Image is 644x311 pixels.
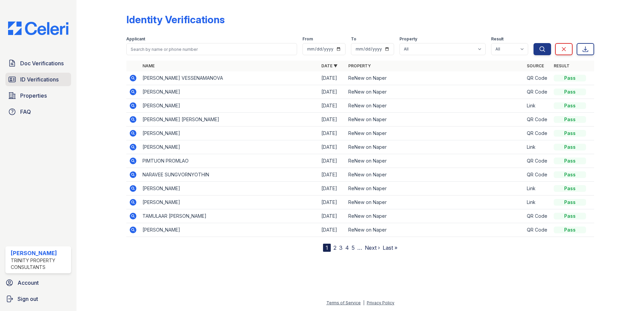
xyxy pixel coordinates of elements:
td: Link [524,140,551,154]
td: [DATE] [319,140,346,154]
a: Result [554,63,570,68]
div: Trinity Property Consultants [11,257,68,271]
label: Result [491,36,504,42]
td: NARAVEE SUNGVORNYOTHIN [140,168,319,182]
td: QR Code [524,154,551,168]
span: ID Verifications [20,75,59,83]
td: [DATE] [319,182,346,196]
span: Properties [20,92,47,100]
div: Pass [554,158,586,164]
td: [DATE] [319,223,346,237]
a: 2 [333,244,336,251]
a: Name [142,63,155,68]
a: Properties [5,89,71,102]
td: [DATE] [319,168,346,182]
a: Last » [383,244,397,251]
td: ReNew on Naper [346,196,524,209]
td: [PERSON_NAME] [140,140,319,154]
div: Pass [554,144,586,150]
span: Doc Verifications [20,59,64,67]
a: Account [3,276,74,289]
a: Source [527,63,544,68]
a: ID Verifications [5,73,71,86]
div: Pass [554,171,586,178]
td: [PERSON_NAME] [140,99,319,113]
td: PIMTUON PROMLAO [140,154,319,168]
td: QR Code [524,71,551,85]
a: Privacy Policy [367,300,394,305]
td: [PERSON_NAME] [140,223,319,237]
div: 1 [323,244,331,252]
a: 5 [352,244,355,251]
td: ReNew on Naper [346,182,524,196]
td: [PERSON_NAME] [140,182,319,196]
td: QR Code [524,223,551,237]
a: Sign out [3,292,74,306]
div: Pass [554,199,586,206]
td: ReNew on Naper [346,85,524,99]
span: FAQ [20,108,31,116]
div: Pass [554,227,586,233]
a: Doc Verifications [5,57,71,70]
td: QR Code [524,85,551,99]
label: To [351,36,356,42]
div: | [363,300,364,305]
div: Pass [554,130,586,137]
td: [DATE] [319,113,346,127]
td: Link [524,196,551,209]
td: [PERSON_NAME] [PERSON_NAME] [140,113,319,127]
label: From [302,36,313,42]
img: CE_Logo_Blue-a8612792a0a2168367f1c8372b55b34899dd931a85d93a1a3d3e32e68fde9ad4.png [3,22,74,35]
label: Property [399,36,417,42]
td: ReNew on Naper [346,168,524,182]
div: Pass [554,75,586,81]
td: [DATE] [319,196,346,209]
input: Search by name or phone number [126,43,297,55]
td: [DATE] [319,99,346,113]
td: [DATE] [319,154,346,168]
td: ReNew on Naper [346,223,524,237]
div: Pass [554,185,586,192]
td: [DATE] [319,71,346,85]
td: [DATE] [319,85,346,99]
label: Applicant [126,36,145,42]
td: [DATE] [319,209,346,223]
td: QR Code [524,127,551,140]
td: Link [524,182,551,196]
span: Sign out [18,295,38,303]
td: [PERSON_NAME] VESSENAMANOVA [140,71,319,85]
td: ReNew on Naper [346,99,524,113]
a: Terms of Service [326,300,361,305]
td: [PERSON_NAME] [140,196,319,209]
td: ReNew on Naper [346,209,524,223]
div: Identity Verifications [126,13,225,26]
td: Link [524,99,551,113]
td: [PERSON_NAME] [140,85,319,99]
a: 4 [345,244,349,251]
td: [PERSON_NAME] [140,127,319,140]
td: QR Code [524,113,551,127]
div: Pass [554,89,586,95]
td: ReNew on Naper [346,154,524,168]
span: … [357,244,362,252]
a: Property [348,63,371,68]
td: QR Code [524,209,551,223]
div: Pass [554,116,586,123]
td: [DATE] [319,127,346,140]
td: ReNew on Naper [346,113,524,127]
a: Date ▼ [321,63,337,68]
td: ReNew on Naper [346,71,524,85]
span: Account [18,279,39,287]
div: Pass [554,102,586,109]
td: QR Code [524,168,551,182]
td: ReNew on Naper [346,140,524,154]
a: FAQ [5,105,71,118]
div: [PERSON_NAME] [11,249,68,257]
td: ReNew on Naper [346,127,524,140]
a: 3 [339,244,343,251]
a: Next › [365,244,380,251]
div: Pass [554,213,586,219]
td: TAMULAAR [PERSON_NAME] [140,209,319,223]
